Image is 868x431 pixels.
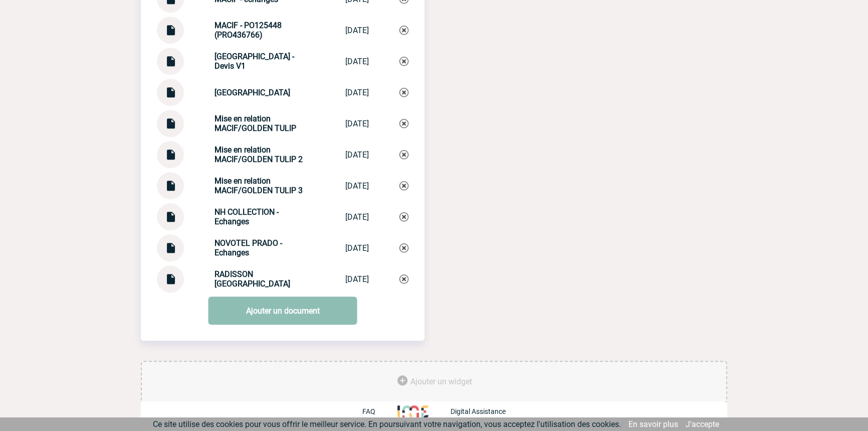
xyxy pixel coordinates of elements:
img: Supprimer [399,181,408,190]
div: [DATE] [345,88,369,97]
img: Supprimer [399,88,408,97]
a: En savoir plus [628,419,678,429]
div: [DATE] [345,274,369,284]
div: [DATE] [345,212,369,222]
a: Ajouter un document [208,297,357,325]
div: Ajouter des outils d'aide à la gestion de votre événement [141,361,727,403]
strong: Mise en relation MACIF/GOLDEN TULIP [214,114,296,133]
img: Supprimer [399,274,408,283]
img: Supprimer [399,212,408,221]
strong: NOVOTEL PRADO - Echanges [214,238,282,257]
div: [DATE] [345,57,369,66]
strong: RADISSON [GEOGRAPHIC_DATA] [214,269,290,289]
img: http://www.idealmeetingsevents.fr/ [397,405,428,417]
img: Supprimer [399,150,408,159]
img: Supprimer [399,243,408,252]
a: FAQ [362,406,397,416]
img: Supprimer [399,26,408,35]
div: [DATE] [345,26,369,35]
img: Supprimer [399,57,408,66]
p: Digital Assistance [451,407,506,415]
img: Supprimer [399,119,408,128]
strong: NH COLLECTION - Echanges [214,207,279,226]
strong: Mise en relation MACIF/GOLDEN TULIP 3 [214,176,303,195]
div: [DATE] [345,150,369,160]
strong: MACIF - PO125448 (PRO436766) [214,21,282,40]
a: J'accepte [686,419,719,429]
div: [DATE] [345,181,369,191]
div: [DATE] [345,243,369,253]
p: FAQ [362,407,375,415]
strong: [GEOGRAPHIC_DATA] - Devis V1 [214,52,294,71]
div: [DATE] [345,119,369,128]
span: Ce site utilise des cookies pour vous offrir le meilleur service. En poursuivant votre navigation... [153,419,621,429]
strong: [GEOGRAPHIC_DATA] [214,88,290,97]
span: Ajouter un widget [410,377,472,386]
strong: Mise en relation MACIF/GOLDEN TULIP 2 [214,145,303,164]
